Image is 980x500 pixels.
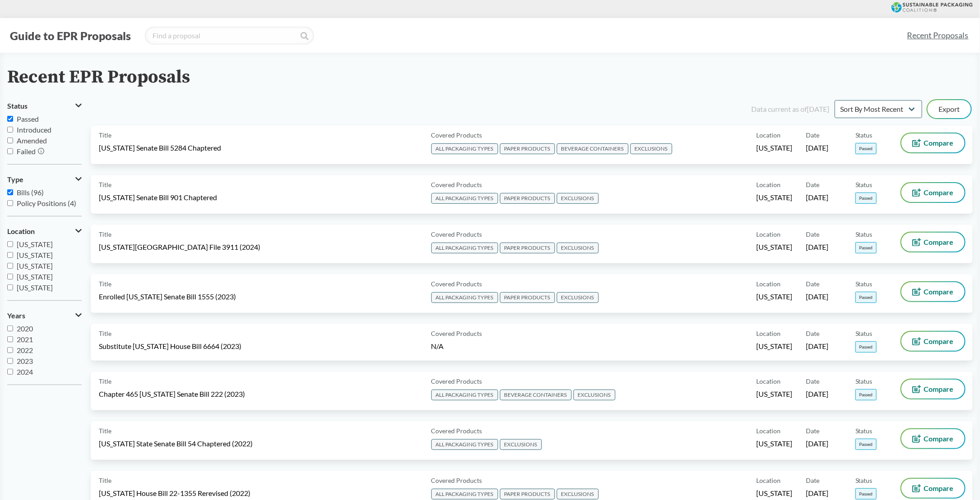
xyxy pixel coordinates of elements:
span: Compare [924,239,954,246]
button: Status [7,98,82,114]
span: PAPER PRODUCTS [500,193,555,204]
button: Compare [901,233,965,252]
input: [US_STATE] [7,263,13,269]
span: Title [99,180,111,189]
span: Passed [855,488,877,500]
span: Title [99,426,111,436]
span: [US_STATE] [756,341,792,351]
span: Date [806,130,819,140]
span: Covered Products [431,279,482,289]
span: Passed [855,242,877,253]
span: BEVERAGE CONTAINERS [557,143,629,154]
span: Date [806,376,819,386]
span: ALL PACKAGING TYPES [431,193,498,204]
span: [DATE] [806,193,828,202]
span: Title [99,476,111,485]
span: Date [806,476,819,485]
button: Guide to EPR Proposals [7,28,134,43]
span: Passed [855,341,877,353]
input: [US_STATE] [7,241,13,247]
span: Covered Products [431,426,482,436]
button: Compare [901,282,965,301]
span: Passed [855,193,877,204]
span: [DATE] [806,488,828,498]
a: Recent Proposals [903,25,973,46]
span: Location [756,130,781,140]
span: Location [756,329,781,338]
span: Compare [924,288,954,295]
button: Type [7,172,82,187]
span: 2021 [17,335,33,344]
span: Passed [855,143,877,154]
span: PAPER PRODUCTS [500,489,555,500]
input: [US_STATE] [7,284,13,290]
span: Status [855,329,873,338]
span: Enrolled [US_STATE] Senate Bill 1555 (2023) [99,292,236,302]
input: 2020 [7,326,13,331]
span: Status [855,229,873,239]
input: Policy Positions (4) [7,200,13,206]
span: Covered Products [431,180,482,189]
span: Title [99,130,111,140]
span: Location [756,229,781,239]
span: BEVERAGE CONTAINERS [500,390,572,400]
span: Compare [924,189,954,196]
span: ALL PACKAGING TYPES [431,292,498,303]
input: [US_STATE] [7,274,13,280]
input: 2021 [7,336,13,342]
input: 2023 [7,358,13,364]
span: Date [806,180,819,189]
button: Years [7,308,82,323]
span: Date [806,229,819,239]
span: Covered Products [431,229,482,239]
span: EXCLUSIONS [557,489,599,500]
span: Compare [924,485,954,492]
span: 2022 [17,346,33,354]
span: N/A [431,342,444,350]
span: PAPER PRODUCTS [500,143,555,154]
span: EXCLUSIONS [573,390,615,400]
span: Chapter 465 [US_STATE] Senate Bill 222 (2023) [99,389,245,399]
span: [US_STATE] [756,242,792,252]
span: [US_STATE] [756,389,792,399]
span: Location [756,376,781,386]
span: EXCLUSIONS [557,292,599,303]
button: Compare [901,380,965,399]
span: Bills (96) [17,188,44,197]
span: Amended [17,136,47,145]
span: Title [99,279,111,289]
span: Date [806,426,819,436]
span: Location [756,476,781,485]
span: Location [756,426,781,436]
span: 2024 [17,367,33,376]
input: Amended [7,138,13,143]
span: Years [7,312,25,320]
span: [DATE] [806,439,828,449]
input: Find a proposal [145,27,314,45]
input: Bills (96) [7,189,13,195]
span: EXCLUSIONS [630,143,672,154]
span: Status [855,279,873,289]
span: [US_STATE][GEOGRAPHIC_DATA] File 3911 (2024) [99,242,260,252]
h2: Recent EPR Proposals [7,67,190,87]
span: ALL PACKAGING TYPES [431,243,498,253]
span: Compare [924,139,954,147]
span: [US_STATE] Senate Bill 5284 Chaptered [99,143,221,153]
span: 2023 [17,357,33,365]
span: Type [7,175,23,183]
span: [US_STATE] House Bill 22-1355 Rerevised (2022) [99,488,250,498]
span: Status [855,180,873,189]
span: [US_STATE] Senate Bill 901 Chaptered [99,193,217,202]
input: Failed [7,148,13,154]
div: Data current as of [DATE] [751,104,829,115]
span: Status [855,376,873,386]
span: [US_STATE] [756,439,792,449]
button: Export [928,100,971,118]
span: Compare [924,338,954,345]
span: [DATE] [806,242,828,252]
span: [DATE] [806,389,828,399]
span: [DATE] [806,292,828,302]
input: Passed [7,116,13,122]
span: Location [756,279,781,289]
button: Compare [901,133,965,152]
